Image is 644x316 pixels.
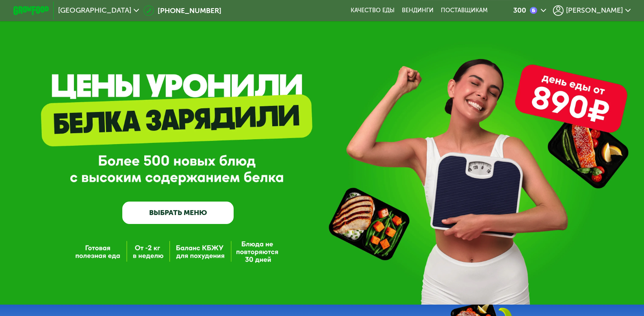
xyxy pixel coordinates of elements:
[402,7,434,14] a: Вендинги
[351,7,395,14] a: Качество еды
[513,7,526,14] div: 300
[143,5,221,16] a: [PHONE_NUMBER]
[122,202,234,224] a: ВЫБРАТЬ МЕНЮ
[441,7,488,14] div: поставщикам
[566,7,623,14] span: [PERSON_NAME]
[58,7,131,14] span: [GEOGRAPHIC_DATA]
